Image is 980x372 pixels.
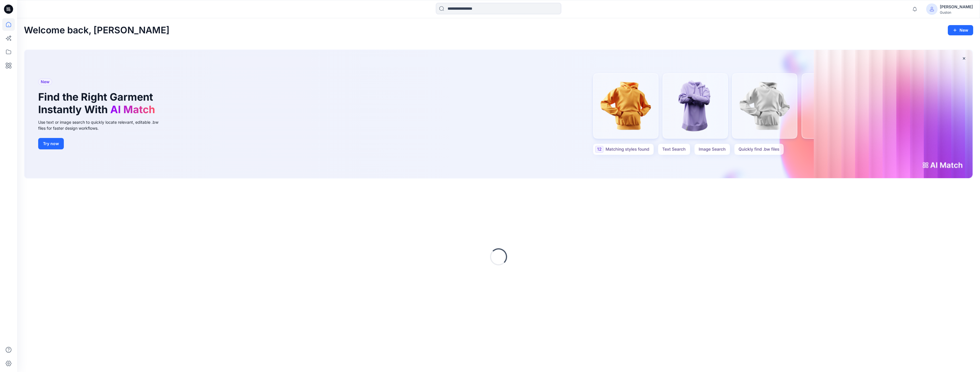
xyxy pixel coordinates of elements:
[940,3,973,10] div: [PERSON_NAME]
[38,138,64,149] button: Try now
[948,25,973,35] button: New
[930,7,934,11] svg: avatar
[940,10,973,15] div: Guston
[38,91,158,115] h1: Find the Right Garment Instantly With
[110,103,155,116] span: AI Match
[24,25,170,36] h2: Welcome back, [PERSON_NAME]
[41,78,50,85] span: New
[38,119,166,131] div: Use text or image search to quickly locate relevant, editable .bw files for faster design workflows.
